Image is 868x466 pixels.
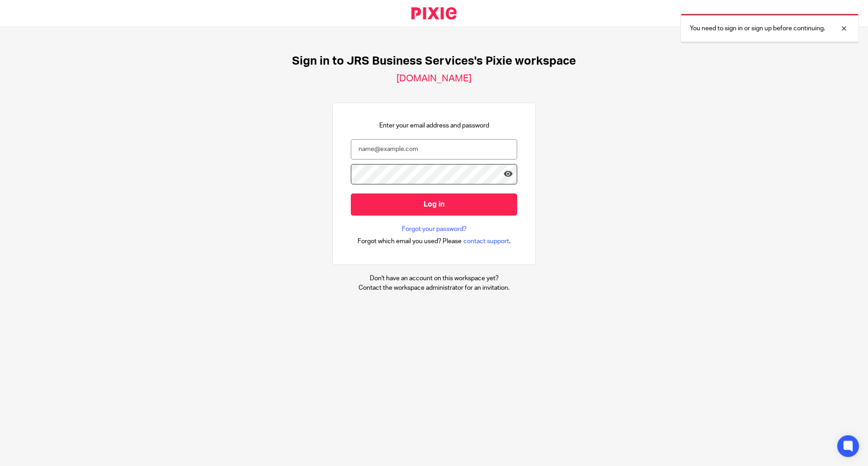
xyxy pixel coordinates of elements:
[359,283,509,292] p: Contact the workspace administrator for an invitation.
[396,73,472,85] h2: [DOMAIN_NAME]
[351,193,517,216] input: Log in
[358,236,511,246] div: .
[292,54,576,68] h1: Sign in to JRS Business Services's Pixie workspace
[690,24,825,33] p: You need to sign in or sign up before continuing.
[379,121,489,130] p: Enter your email address and password
[402,225,467,234] a: Forgot your password?
[351,139,517,160] input: name@example.com
[359,274,509,283] p: Don't have an account on this workspace yet?
[358,237,462,246] span: Forgot which email you used? Please
[463,237,509,246] span: contact support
